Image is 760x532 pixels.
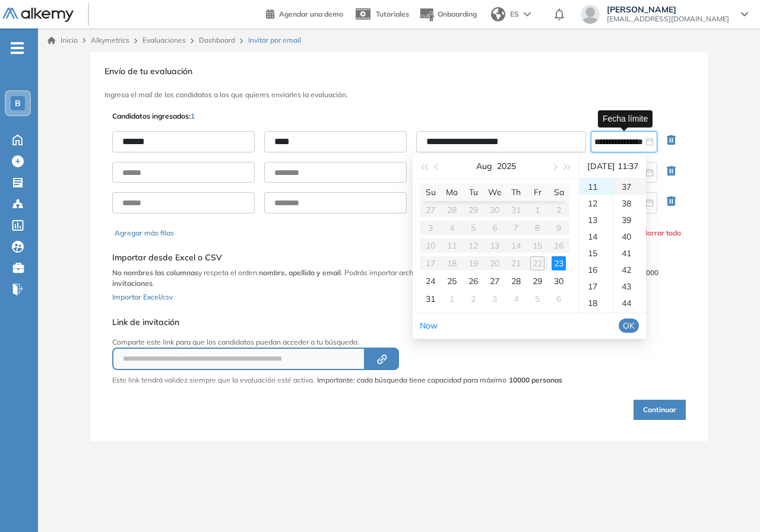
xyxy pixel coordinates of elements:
td: 2025-09-04 [505,290,527,308]
td: 2025-09-05 [527,290,548,308]
th: Th [505,183,527,201]
div: 28 [509,274,523,288]
div: 2 [466,292,480,306]
span: [EMAIL_ADDRESS][DOMAIN_NAME] [607,14,729,24]
td: 2025-08-23 [548,254,569,272]
td: 2025-08-30 [548,272,569,290]
span: Importante: cada búsqueda tiene capacidad para máximo [317,375,562,386]
div: 3 [487,292,502,306]
div: 25 [445,274,459,288]
div: 4 [509,292,523,306]
div: 15 [579,245,613,262]
h5: Importar desde Excel o CSV [112,253,686,263]
span: Tutoriales [376,9,409,18]
span: Onboarding [438,9,477,18]
span: Importar Excel/csv [112,292,173,301]
b: límite de 10.000 invitaciones [112,268,658,288]
i: - [11,47,24,49]
th: We [484,183,505,201]
div: 11 [579,179,613,195]
th: Tu [463,183,484,201]
span: Agendar una demo [279,9,343,18]
div: 30 [552,274,566,288]
div: 41 [613,245,646,262]
td: 2025-08-26 [463,272,484,290]
img: world [491,7,505,21]
div: 1 [445,292,459,306]
div: 6 [552,292,566,306]
td: 2025-08-29 [527,272,548,290]
div: 39 [613,212,646,228]
div: 31 [423,292,438,306]
div: 17 [579,278,613,295]
td: 2025-08-24 [420,272,441,290]
span: Alkymetrics [91,36,129,44]
button: Borrar todo [642,228,681,238]
b: nombre, apellido y email [259,268,341,277]
div: 40 [613,228,646,245]
a: Dashboard [199,36,235,44]
button: Aug [476,154,492,178]
h5: Link de invitación [112,317,562,327]
p: y respeta el orden: . Podrás importar archivos de . Cada evaluación tiene un . [112,267,686,289]
div: 18 [579,295,613,311]
p: Candidatos ingresados: [112,111,195,122]
div: 42 [613,262,646,278]
button: Continuar [634,400,686,420]
h3: Envío de tu evaluación [104,66,693,77]
p: Comparte este link para que los candidatos puedan acceder a tu búsqueda. [112,337,562,348]
span: B [15,98,21,108]
div: 16 [579,262,613,278]
img: Logo [2,8,74,23]
button: Agregar más filas [115,228,174,238]
td: 2025-08-27 [484,272,505,290]
div: 37 [613,179,646,195]
th: Mo [441,183,463,201]
div: 29 [530,274,544,288]
a: Now [420,320,438,331]
div: 38 [613,195,646,212]
th: Su [420,183,441,201]
a: Inicio [47,35,78,46]
span: Invitar por email [248,35,301,46]
div: 44 [613,295,646,311]
div: 27 [487,274,502,288]
td: 2025-09-02 [463,290,484,308]
td: 2025-09-03 [484,290,505,308]
td: 2025-08-31 [420,290,441,308]
td: 2025-09-01 [441,290,463,308]
td: 2025-08-28 [505,272,527,290]
div: [DATE] 11:37 [584,154,641,178]
div: 14 [579,228,613,245]
div: 24 [423,274,438,288]
th: Sa [548,183,569,201]
td: 2025-09-06 [548,290,569,308]
div: 26 [466,274,480,288]
div: 12 [579,195,613,212]
div: Fecha límite [598,110,653,128]
button: Importar Excel/csv [112,289,173,303]
span: [PERSON_NAME] [607,5,729,14]
button: 2025 [497,154,516,178]
div: 43 [613,278,646,295]
strong: 10000 personas [509,375,562,384]
span: 1 [191,112,195,120]
a: Agendar una demo [266,6,343,20]
button: OK [619,318,639,333]
div: 5 [530,292,544,306]
div: 45 [613,311,646,328]
span: OK [623,319,635,332]
a: Evaluaciones [142,36,186,44]
b: No nombres las columnas [112,268,198,277]
span: ES [510,9,519,20]
img: arrow [524,12,531,17]
div: 19 [579,311,613,328]
div: 23 [552,256,566,270]
h3: Ingresa el mail de los candidatos a los que quieres enviarles la evaluación. [104,91,693,99]
div: 13 [579,212,613,228]
button: Onboarding [419,2,477,27]
td: 2025-08-25 [441,272,463,290]
th: Fr [527,183,548,201]
p: Este link tendrá validez siempre que la evaluación esté activa. [112,375,315,386]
